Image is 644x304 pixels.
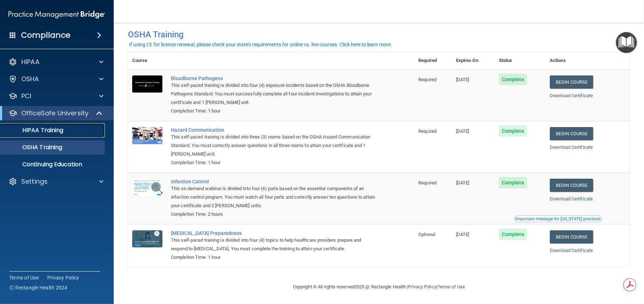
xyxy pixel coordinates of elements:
[128,30,630,40] h4: OSHA Training
[550,230,593,243] a: Begin Course
[418,77,436,82] span: Required
[171,253,379,262] div: Completion Time: 1 hour
[499,125,527,137] span: Complete
[452,52,495,69] th: Expires On
[499,229,527,240] span: Complete
[9,109,103,117] a: OfficeSafe University
[249,276,509,298] div: Copyright © All rights reserved 2025 @ Rectangle Health | |
[9,92,103,100] a: PCI
[550,248,593,253] a: Download Certificate
[129,42,392,47] div: If using CE for license renewal, please check your state's requirements for online vs. live cours...
[418,129,436,134] span: Required
[21,92,31,100] p: PCI
[9,177,103,186] a: Settings
[128,41,393,48] button: If using CE for license renewal, please check your state's requirements for online vs. live cours...
[47,274,79,281] a: Privacy Policy
[21,30,70,40] h4: Compliance
[550,127,593,140] a: Begin Course
[456,232,469,237] span: [DATE]
[21,177,48,186] p: Settings
[456,129,469,134] span: [DATE]
[550,179,593,192] a: Begin Course
[9,284,68,291] span: Ⓒ Rectangle Health 2024
[171,127,379,133] a: Hazard Communication
[456,180,469,185] span: [DATE]
[171,81,379,107] div: This self-paced training is divided into four (4) exposure incidents based on the OSHA Bloodborne...
[5,161,102,168] p: Continuing Education
[171,158,379,167] div: Completion Time: 1 hour
[438,284,465,289] a: Terms of Use
[550,196,593,201] a: Download Certificate
[495,52,546,69] th: Status
[5,144,62,151] p: OSHA Training
[171,230,379,236] a: [MEDICAL_DATA] Preparedness
[5,127,63,134] p: HIPAA Training
[414,52,452,69] th: Required
[550,145,593,150] a: Download Certificate
[171,236,379,253] div: This self-paced training is divided into four (4) topics to help healthcare providers prepare and...
[546,52,630,69] th: Actions
[171,133,379,158] div: This self-paced training is divided into three (3) rooms based on the OSHA Hazard Communication S...
[456,77,469,82] span: [DATE]
[9,75,103,83] a: OSHA
[21,75,39,83] p: OSHA
[550,75,593,89] a: Begin Course
[171,75,379,81] a: Bloodborne Pathogens
[408,284,436,289] a: Privacy Policy
[616,32,637,53] button: Open Resource Center
[499,177,527,188] span: Complete
[171,179,379,184] a: Infection Control
[21,109,88,117] p: OfficeSafe University
[171,210,379,219] div: Completion Time: 2 hours
[514,215,602,222] button: Read this if you are a dental practitioner in the state of CA
[9,58,103,66] a: HIPAA
[418,232,435,237] span: Optional
[21,58,39,66] p: HIPAA
[499,74,527,85] span: Complete
[128,52,167,69] th: Course
[9,274,39,281] a: Terms of Use
[550,93,593,98] a: Download Certificate
[418,180,436,185] span: Required
[515,217,601,221] div: Important message for [US_STATE] practices
[171,107,379,115] div: Completion Time: 1 hour
[9,7,105,22] img: PMB logo
[171,184,379,210] div: This on-demand webinar is divided into four (4) parts based on the essential components of an inf...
